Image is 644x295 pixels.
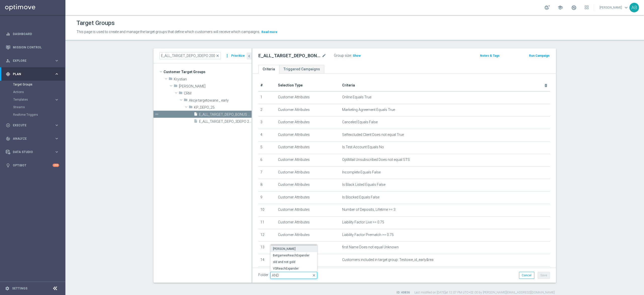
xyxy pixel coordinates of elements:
span: This page is used to create and manage the target groups that define which customers will receive... [76,30,260,34]
td: 14 [258,254,276,267]
span: [PERSON_NAME] [273,247,315,251]
label: Folder [258,273,268,277]
span: Criteria [342,83,355,87]
span: old and not gold [273,260,315,264]
i: track_changes [6,136,10,141]
div: Streams [13,103,65,111]
div: Mission Control [6,45,59,49]
h2: E_ALL_TARGET_DEPO_BONUS 200 PLN 3DEPO_290825 [258,53,321,59]
td: Customer Attributes [276,166,340,179]
div: Target Groups [13,81,65,88]
div: Data Studio keyboard_arrow_right [6,150,59,154]
span: school [557,5,563,10]
td: Customer Attributes [276,116,340,129]
td: 15 [258,267,276,279]
button: chevron_left [247,52,252,60]
span: Templates [13,98,49,101]
i: folder [169,77,173,82]
td: 12 [258,229,276,242]
button: person_search Explore keyboard_arrow_right [6,59,59,63]
td: Customer Attributes [276,242,340,254]
span: Analyze [13,137,54,140]
button: lightbulb Optibot +10 [6,163,59,167]
td: Customer Attributes [276,229,340,242]
button: Run Campaign [529,53,550,58]
span: CRM [184,91,252,96]
span: Customers included in target group: Testowe_id_early&rea [342,258,433,262]
i: folder [184,98,188,104]
input: Quick find group or folder [159,52,221,59]
h1: Target Groups [76,19,115,27]
button: track_changes Analyze keyboard_arrow_right [6,137,59,141]
td: Customer Attributes [276,216,340,229]
label: : [351,53,352,58]
th: Selection Type [276,80,340,91]
span: VSReachExpander [273,267,315,271]
i: insert_drive_file [194,112,198,118]
td: Customer Attributes [276,141,340,154]
i: delete_forever [544,83,548,87]
button: Notes & Tags [479,53,500,58]
td: 3 [258,116,276,129]
span: keyboard_arrow_down [623,5,629,10]
span: Liability Factor Prematch >= 0.75 [342,233,394,237]
button: Prioritize [230,52,246,59]
a: Dashboard [13,27,59,41]
div: +10 [53,164,59,167]
th: # [258,80,276,91]
td: 6 [258,154,276,166]
a: Triggered Campaigns [279,65,324,74]
button: Templates keyboard_arrow_right [13,98,59,102]
span: Show [353,54,361,57]
td: 8 [258,179,276,192]
span: Customer Target Groups [164,68,252,75]
div: Mission Control [6,41,59,54]
div: Optibot [6,159,59,172]
td: 13 [258,242,276,254]
a: Criteria [258,65,279,74]
td: 4 [258,129,276,141]
i: folder [189,105,193,111]
i: keyboard_arrow_right [54,58,59,63]
a: Optibot [13,159,53,172]
td: Customer Attributes [276,129,340,141]
span: Explore [13,59,54,62]
label: Last modified on [DATE] at 12:07 PM UTC+02:00 by [PERSON_NAME][EMAIL_ADDRESS][DOMAIN_NAME] [414,290,555,295]
a: Streams [13,105,52,109]
span: close [216,54,220,58]
button: play_circle_outline Execute keyboard_arrow_right [6,123,59,127]
span: Is Test Account Equals No [342,145,384,149]
td: 7 [258,166,276,179]
td: 1 [258,91,276,104]
div: Explore [6,58,54,63]
label: Group size [334,53,351,58]
i: keyboard_arrow_right [54,123,59,128]
span: Akcje targetowane _ early [189,98,252,103]
td: Customer Attributes [276,104,340,116]
span: Selfexcluded Client Does not equal True [342,133,404,137]
td: Customer Attributes [276,204,340,217]
label: ID: 40836 [396,290,410,295]
span: Is Blocked Equals False [342,195,379,199]
span: Is Black Listed Equals False [342,183,385,187]
td: 11 [258,216,276,229]
a: Target Groups [13,82,52,86]
span: Online Equals True [342,95,371,99]
i: folder [174,84,178,90]
span: close [312,273,316,277]
div: Plan [6,72,54,76]
i: settings [5,286,10,291]
span: E_ALL_TARGET_DEPO_BONUS 200 PLN 3DEPO_290825 [199,112,252,117]
div: Analyze [6,136,54,141]
span: Number of Deposits, Lifetime >= 3 [342,208,395,212]
i: insert_drive_file [194,119,198,125]
button: equalizer Dashboard [6,32,59,36]
i: mode_edit [322,53,326,59]
span: E_ALL_TARGET_DEPO_3DEPO 200 PLN PREV MONTH_220825 [199,120,252,124]
div: Data Studio [6,150,54,154]
input: Quick find [270,272,317,279]
div: Actions [13,88,65,96]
